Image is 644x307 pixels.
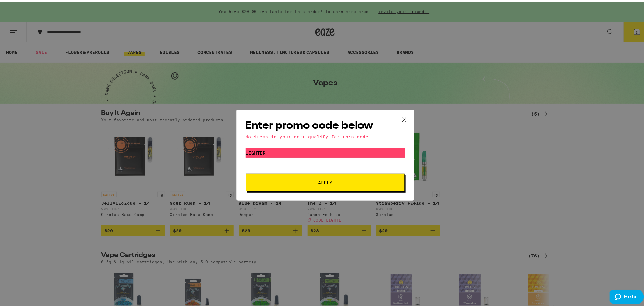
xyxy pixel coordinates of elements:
h2: Enter promo code below [246,117,405,131]
iframe: Opens a widget where you can find more information [610,288,644,304]
button: Apply [246,172,405,190]
span: Apply [318,179,332,183]
div: No items in your cart qualify for this code. [246,133,405,138]
input: Promo code [246,147,405,156]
